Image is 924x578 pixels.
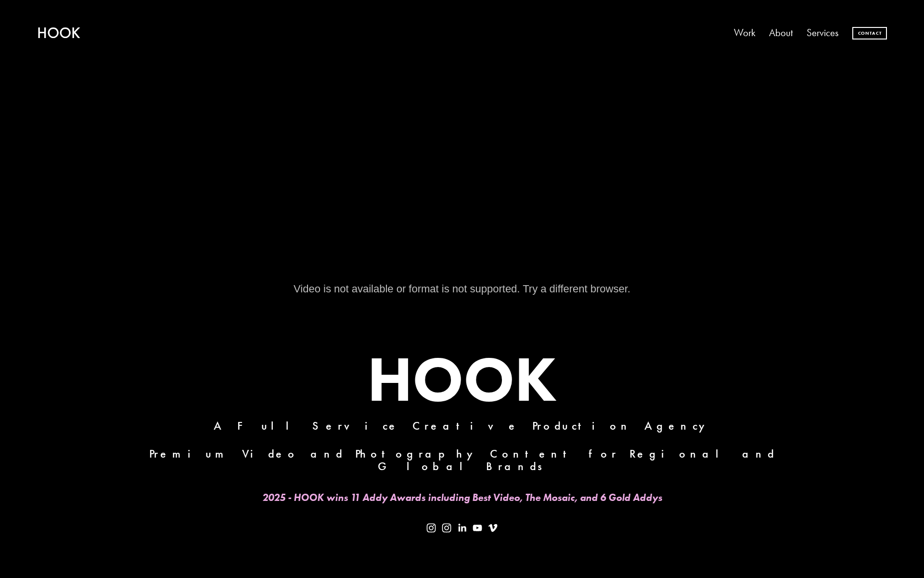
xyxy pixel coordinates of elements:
[807,23,838,43] a: Services
[367,340,557,417] strong: HOOK
[426,523,436,533] a: Instagram
[734,23,756,43] a: Work
[37,24,80,42] a: HOOK
[125,448,799,473] h4: Premium Video and Photography Content for Regional and Global Brands
[457,523,467,533] a: LinkedIn
[769,23,793,43] a: About
[488,523,498,533] a: Vimeo
[442,523,451,533] a: Instagram
[473,523,482,533] a: YouTube
[262,491,662,503] em: 2025 - HOOK wins 11 Addy Awards including Best Video, The Mosaic, and 6 Gold Addys
[125,420,799,433] h4: A Full Service Creative Production Agency
[852,27,887,40] a: Contact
